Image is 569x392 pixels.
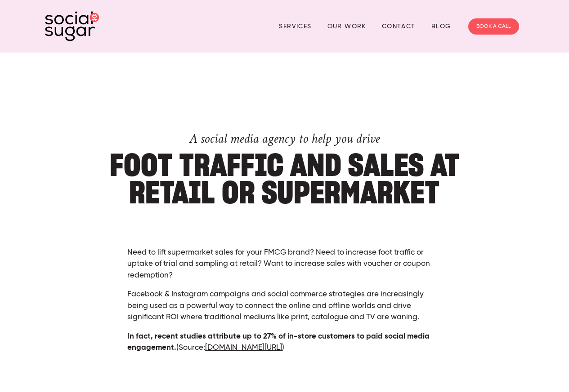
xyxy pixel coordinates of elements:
[189,130,380,148] span: A social media agency to help you drive
[468,18,519,35] a: BOOK A CALL
[327,19,366,33] a: Our Work
[127,247,442,282] p: Need to lift supermarket sales for your FMCG brand? Need to increase foot traffic or uptake of tr...
[127,289,442,323] p: Facebook & Instagram campaigns and social commerce strategies are increasingly being used as a po...
[382,19,416,33] a: Contact
[127,331,442,354] p: (Source: )
[431,19,451,33] a: Blog
[205,344,282,352] a: [DOMAIN_NAME][URL]
[45,11,99,41] img: SocialSugar
[78,118,491,206] h1: FOOT TRAFFIC AND SALES AT RETAIL OR SUPERMARKET
[279,19,311,33] a: Services
[127,333,430,352] span: In fact, recent studies attribute up to 27% of in-store customers to paid social media engagement.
